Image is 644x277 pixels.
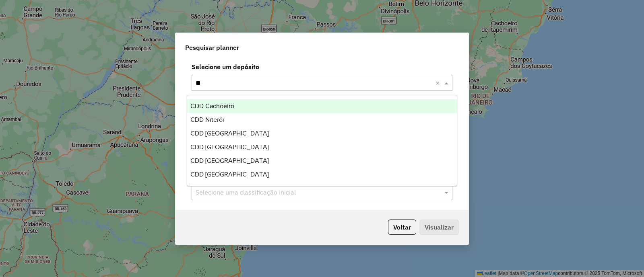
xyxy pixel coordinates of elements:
button: Voltar [388,220,416,235]
ng-dropdown-panel: Options list [187,95,457,186]
span: Clear all [436,78,442,88]
span: CDD [GEOGRAPHIC_DATA] [190,157,269,164]
span: CDD Cachoeiro [190,103,234,109]
span: CDD [GEOGRAPHIC_DATA] [190,171,269,178]
span: CDD [GEOGRAPHIC_DATA] [190,144,269,150]
label: Selecione um depósito [187,62,457,72]
span: CDD Niterói [190,116,224,123]
span: Pesquisar planner [185,43,239,52]
span: CDD [GEOGRAPHIC_DATA] [190,130,269,137]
